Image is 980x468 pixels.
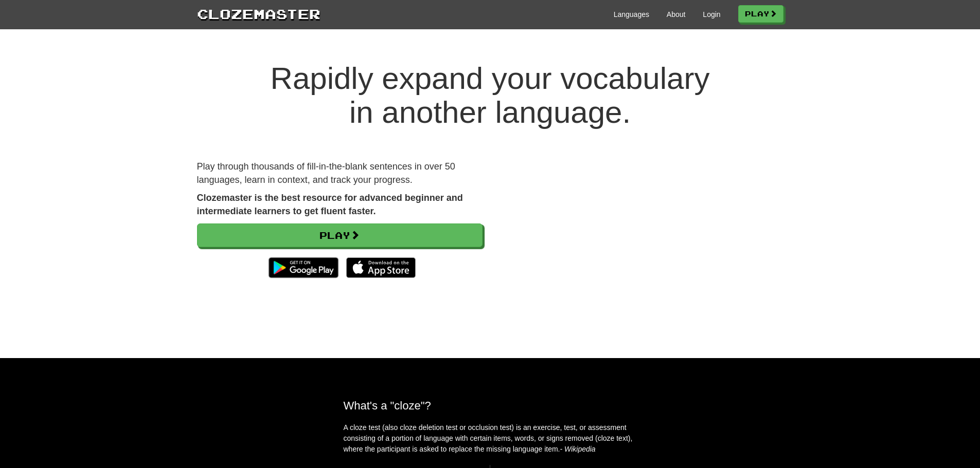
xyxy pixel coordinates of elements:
[738,5,783,23] a: Play
[344,399,637,412] h2: What's a "cloze"?
[197,160,483,186] p: Play through thousands of fill-in-the-blank sentences in over 50 languages, learn in context, and...
[197,193,463,216] strong: Clozemaster is the best resource for advanced beginner and intermediate learners to get fluent fa...
[344,422,637,455] p: A cloze test (also cloze deletion test or occlusion test) is an exercise, test, or assessment con...
[346,257,416,278] img: Download_on_the_App_Store_Badge_US-UK_135x40-25178aeef6eb6b83b96f5f2d004eda3bffbb37122de64afbaef7...
[263,252,343,283] img: Get it on Google Play
[703,9,720,20] a: Login
[197,4,320,23] a: Clozemaster
[614,9,649,20] a: Languages
[197,223,483,247] a: Play
[560,445,596,453] em: - Wikipedia
[667,9,686,20] a: About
